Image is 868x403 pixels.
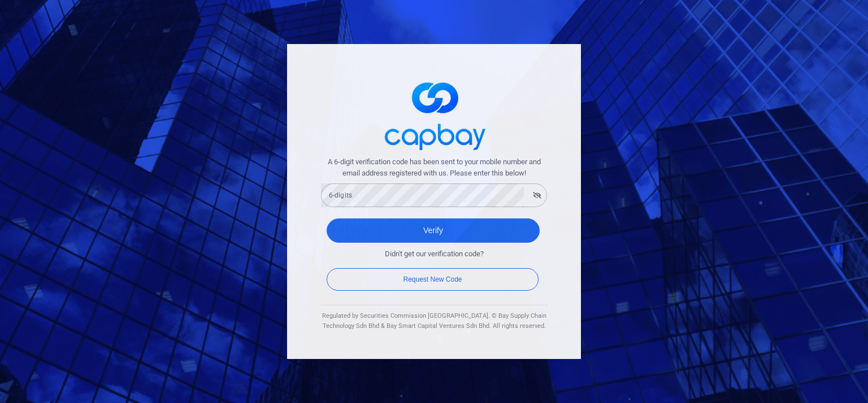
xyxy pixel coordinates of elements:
button: Verify [327,218,540,243]
span: A 6-digit verification code has been sent to your mobile number and email address registered with... [321,156,547,180]
button: Request New Code [327,268,539,291]
img: logo [377,72,491,156]
span: Didn't get our verification code? [385,248,484,260]
div: Regulated by Securities Commission [GEOGRAPHIC_DATA]. © Bay Supply Chain Technology Sdn Bhd & Bay... [321,311,547,331]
